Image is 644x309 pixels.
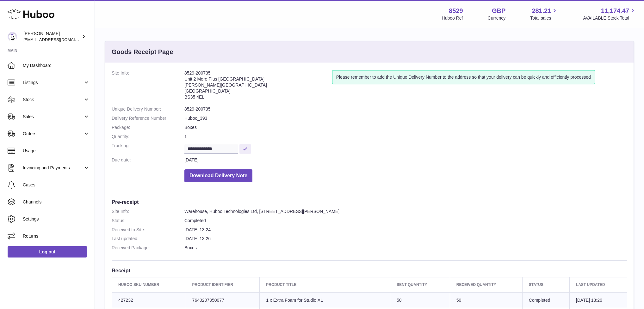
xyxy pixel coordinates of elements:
a: Log out [8,246,87,257]
dt: Package: [112,124,184,130]
span: 281.21 [532,7,551,15]
dt: Last updated: [112,236,184,242]
dd: Completed [184,218,627,224]
dd: Boxes [184,124,627,130]
td: 50 [450,292,522,308]
dt: Quantity: [112,134,184,140]
td: [DATE] 13:26 [569,292,627,308]
span: Listings [23,80,83,86]
span: Usage [23,148,90,154]
dt: Unique Delivery Number: [112,106,184,112]
dt: Received to Site: [112,227,184,233]
th: Status [522,277,569,292]
span: Total sales [530,15,558,21]
td: 7640207350077 [186,292,260,308]
span: Cases [23,182,90,188]
dd: 1 [184,134,627,140]
dd: [DATE] 13:24 [184,227,627,233]
span: AVAILABLE Stock Total [583,15,636,21]
dd: Huboo_393 [184,115,627,121]
span: Channels [23,199,90,205]
dd: [DATE] 13:26 [184,236,627,242]
h3: Receipt [112,267,627,274]
strong: 8529 [449,7,463,15]
th: Product title [260,277,390,292]
dt: Status: [112,218,184,224]
img: admin@redgrass.ch [8,32,17,41]
td: Completed [522,292,569,308]
div: [PERSON_NAME] [23,31,80,43]
span: Stock [23,97,83,103]
strong: GBP [492,7,505,15]
th: Received Quantity [450,277,522,292]
button: Download Delivery Note [184,169,252,182]
dt: Site Info: [112,70,184,103]
dd: Warehouse, Huboo Technologies Ltd, [STREET_ADDRESS][PERSON_NAME] [184,209,627,215]
span: Settings [23,216,90,222]
th: Product Identifier [186,277,260,292]
span: [EMAIL_ADDRESS][DOMAIN_NAME] [23,37,93,42]
span: 11,174.47 [601,7,629,15]
dt: Due date: [112,157,184,163]
div: Please remember to add the Unique Delivery Number to the address so that your delivery can be qui... [332,70,595,84]
span: Orders [23,131,83,137]
a: 281.21 Total sales [530,7,558,21]
a: 11,174.47 AVAILABLE Stock Total [583,7,636,21]
address: 8529-200735 Unit 2 More Plus [GEOGRAPHIC_DATA] [PERSON_NAME][GEOGRAPHIC_DATA] [GEOGRAPHIC_DATA] B... [184,70,332,103]
span: Invoicing and Payments [23,165,83,171]
span: Sales [23,114,83,120]
td: 50 [390,292,450,308]
span: Returns [23,233,90,239]
div: Currency [488,15,506,21]
span: My Dashboard [23,63,90,69]
h3: Goods Receipt Page [112,48,173,56]
td: 427232 [112,292,186,308]
dt: Delivery Reference Number: [112,115,184,121]
dd: 8529-200735 [184,106,627,112]
dd: [DATE] [184,157,627,163]
h3: Pre-receipt [112,198,627,205]
dt: Tracking: [112,143,184,154]
div: Huboo Ref [442,15,463,21]
dt: Received Package: [112,245,184,251]
th: Sent Quantity [390,277,450,292]
dd: Boxes [184,245,627,251]
td: 1 x Extra Foam for Studio XL [260,292,390,308]
th: Last updated [569,277,627,292]
dt: Site Info: [112,209,184,215]
th: Huboo SKU Number [112,277,186,292]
